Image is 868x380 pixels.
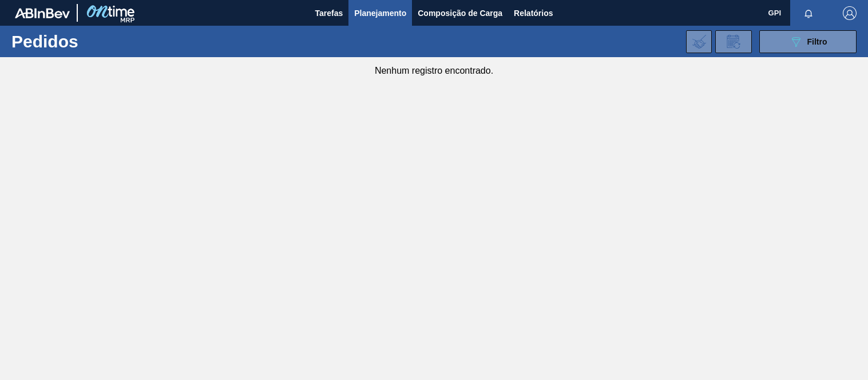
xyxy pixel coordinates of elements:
[790,5,827,21] button: Notificações
[807,37,827,46] span: Filtro
[418,6,502,20] span: Composição de Carga
[759,30,857,53] button: Filtro
[686,30,712,53] div: Importar Negociações dos Pedidos
[354,6,406,20] span: Planejamento
[11,35,176,48] h1: Pedidos
[15,8,70,18] img: TNhmsLtSVTkK8tSr43FrP2fwEKptu5GPRR3wAAAABJRU5ErkJggg==
[715,30,752,53] div: Solicitação de Revisão de Pedidos
[514,6,553,20] span: Relatórios
[315,6,343,20] span: Tarefas
[843,6,857,20] img: Logout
